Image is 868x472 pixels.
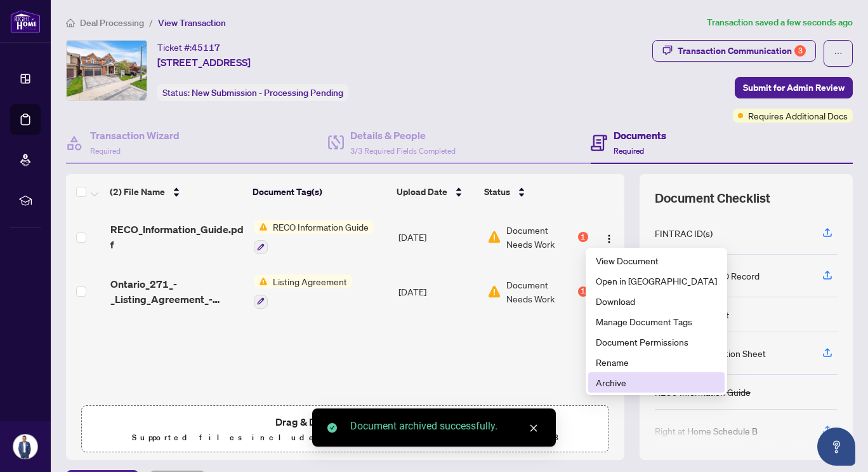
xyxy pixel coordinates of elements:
div: Document archived successfully. [350,419,541,434]
li: / [149,15,153,30]
span: ellipsis [834,49,843,58]
th: Upload Date [391,174,479,210]
span: Archive [596,375,717,389]
span: Document Checklist [655,189,770,207]
div: FINTRAC ID(s) [655,226,713,240]
span: Submit for Admin Review [743,78,845,98]
button: Status IconRECO Information Guide [254,220,374,254]
button: Transaction Communication3 [652,40,816,62]
div: 1 [578,287,588,297]
span: RECO Information Guide [268,220,374,234]
span: (2) File Name [110,185,165,199]
div: Status: [157,84,348,101]
span: Rename [596,355,717,369]
span: Ontario_271_-_Listing_Agreement_-_Seller_Designated_Representation_Agreement_-_Authority_to_Offer... [110,276,244,307]
div: Transaction Communication [678,41,806,61]
span: close [529,424,538,433]
span: Upload Date [397,185,447,199]
span: Manage Document Tags [596,314,717,328]
span: check-circle [327,423,337,433]
span: View Document [596,253,717,267]
span: New Submission - Processing Pending [192,87,343,98]
td: [DATE] [393,210,482,264]
span: home [66,18,75,27]
span: Requires Additional Docs [748,109,848,123]
span: Download [596,294,717,308]
span: Document Permissions [596,335,717,349]
span: Required [614,146,644,156]
span: 3/3 Required Fields Completed [350,146,456,156]
a: Close [527,421,541,435]
img: Document Status [487,230,501,244]
article: Transaction saved a few seconds ago [707,15,853,30]
span: View Transaction [158,17,226,29]
h4: Transaction Wizard [90,128,180,143]
button: Submit for Admin Review [735,77,853,98]
th: Document Tag(s) [247,174,391,210]
span: Open in [GEOGRAPHIC_DATA] [596,274,717,288]
span: 45117 [192,42,220,53]
span: Document Needs Work [506,223,575,251]
div: Ticket #: [157,40,220,55]
img: Profile Icon [13,435,37,459]
button: Open asap [817,428,855,466]
img: Status Icon [254,220,268,234]
span: Drag & Drop or [275,414,415,430]
span: Required [90,146,121,156]
span: RECO_Information_Guide.pdf [110,222,244,252]
img: logo [10,10,41,33]
td: [DATE] [393,264,482,319]
th: Status [479,174,589,210]
img: Document Status [487,285,501,299]
button: Status IconListing Agreement [254,274,352,309]
img: Logo [604,234,614,244]
span: Deal Processing [80,17,144,29]
th: (2) File Name [105,174,247,210]
div: 3 [794,45,806,57]
div: 1 [578,232,588,242]
div: Right at Home Schedule B [655,424,758,438]
span: [STREET_ADDRESS] [157,55,251,70]
span: Drag & Drop orUpload FormsSupported files include .PDF, .JPG, .JPEG, .PNG under25MB [82,406,608,453]
span: Status [484,185,510,199]
img: IMG-W12299015_1.jpg [67,41,147,100]
h4: Documents [614,128,666,143]
h4: Details & People [350,128,456,143]
p: Supported files include .PDF, .JPG, .JPEG, .PNG under 25 MB [89,430,601,445]
img: Status Icon [254,274,268,288]
button: Logo [599,227,619,247]
span: Document Needs Work [506,278,575,306]
span: Listing Agreement [268,274,352,288]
